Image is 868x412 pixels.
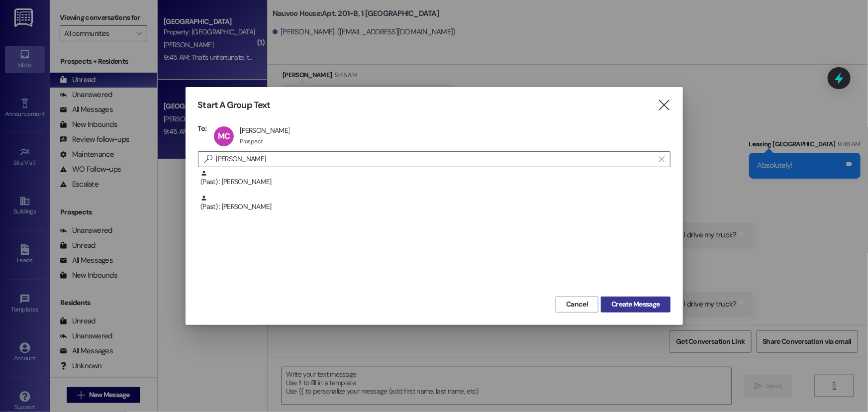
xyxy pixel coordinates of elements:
[657,100,671,110] i: 
[198,170,671,195] div: (Past) : [PERSON_NAME]
[216,152,654,166] input: Search for any contact or apartment
[601,297,670,312] button: Create Message
[654,152,670,167] button: Clear text
[198,195,671,219] div: (Past) : [PERSON_NAME]
[218,131,230,141] span: MC
[240,126,289,135] div: [PERSON_NAME]
[200,195,671,212] div: (Past) : [PERSON_NAME]
[659,155,665,163] i: 
[566,299,588,309] span: Cancel
[556,297,598,312] button: Cancel
[200,154,216,164] i: 
[200,170,671,187] div: (Past) : [PERSON_NAME]
[198,100,271,111] h3: Start A Group Text
[198,124,207,133] h3: To:
[611,299,660,309] span: Create Message
[240,137,263,145] div: Prospect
